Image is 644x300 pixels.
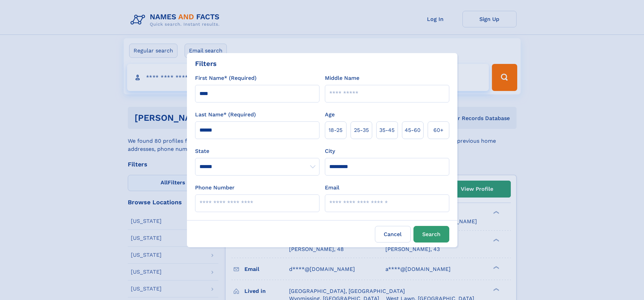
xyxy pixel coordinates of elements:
[325,74,359,82] label: Middle Name
[195,111,256,119] label: Last Name* (Required)
[329,126,342,134] span: 18‑25
[325,184,339,192] label: Email
[195,147,319,155] label: State
[195,184,235,192] label: Phone Number
[375,226,411,243] label: Cancel
[413,226,449,243] button: Search
[405,126,421,134] span: 45‑60
[354,126,369,134] span: 25‑35
[325,111,335,119] label: Age
[379,126,395,134] span: 35‑45
[195,59,217,69] div: Filters
[433,126,444,134] span: 60+
[325,147,335,155] label: City
[195,74,257,82] label: First Name* (Required)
